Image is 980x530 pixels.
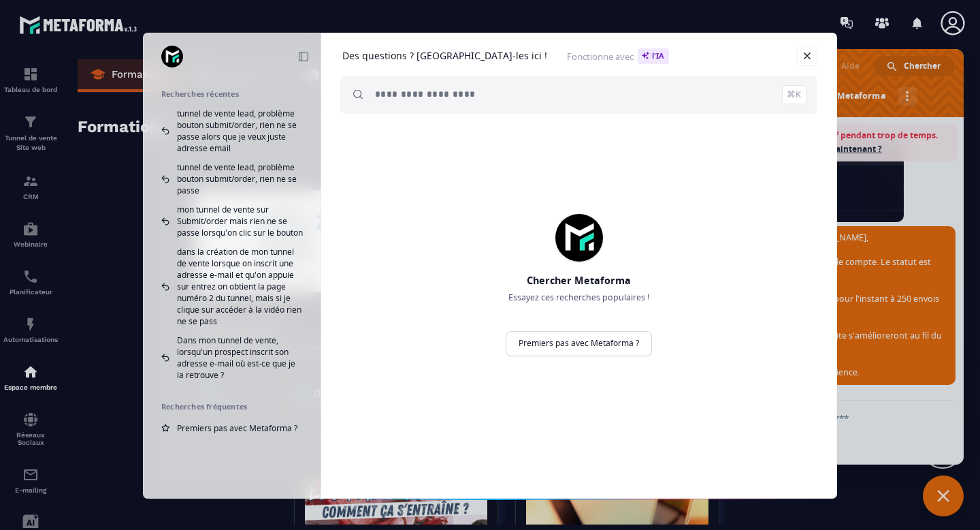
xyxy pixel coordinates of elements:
span: dans la création de mon tunnel de vente lorsque on inscrit une adresse e-mail et qu'on appuie sur... [177,246,303,327]
a: Premiers pas avec Metaforma ? [506,331,652,356]
span: tunnel de vente lead, problème bouton submit/order, rien ne se passe [177,161,303,196]
h2: Recherches récentes [161,89,303,99]
p: Essayez ces recherches populaires ! [477,292,681,304]
span: Dans mon tunnel de vente, lorsqu'un prospect inscrit son adresse e-mail où est-ce que je la retro... [177,334,303,381]
span: l'IA [638,48,669,64]
a: Réduire [294,47,313,66]
a: Fermer [797,46,817,66]
h2: Recherches fréquentes [161,402,303,411]
span: Fonctionne avec [567,48,669,64]
h2: Chercher Metaforma [477,274,681,287]
span: mon tunnel de vente sur Submit/order mais rien ne se passe lorsqu'on clic sur le bouton [177,204,303,238]
span: tunnel de vente lead, problème bouton submit/order, rien ne se passe alors que je veux juste adre... [177,108,303,154]
span: Premiers pas avec Metaforma ? [177,422,297,434]
h1: Des questions ? [GEOGRAPHIC_DATA]-les ici ! [342,50,547,62]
